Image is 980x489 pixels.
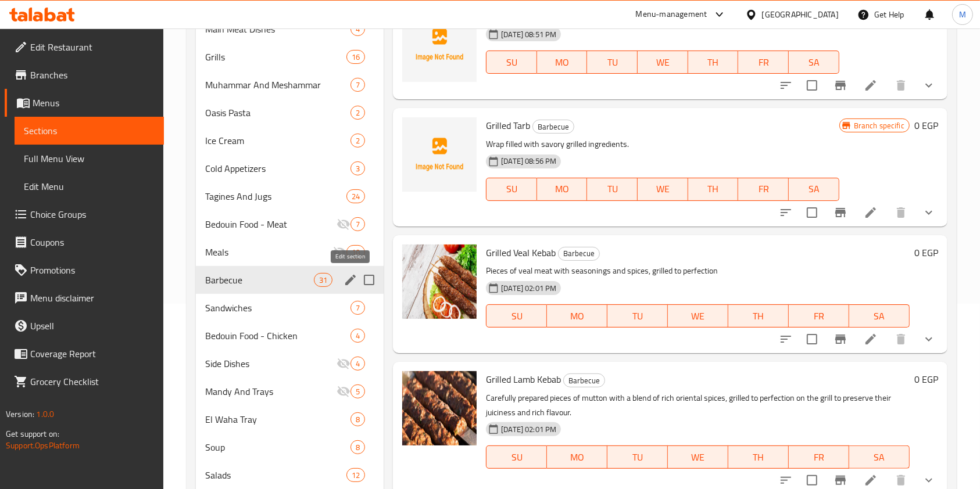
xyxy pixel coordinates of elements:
span: FR [743,181,784,197]
span: SA [793,54,835,71]
span: 7 [351,303,364,314]
span: [DATE] 08:51 PM [496,29,561,40]
div: Bedouin Food - Meat7 [196,210,384,238]
span: Select to update [800,73,824,98]
span: 3 [351,163,364,174]
span: Grills [205,50,346,64]
a: Branches [5,61,164,89]
button: TU [587,51,638,74]
div: Soup8 [196,433,384,461]
div: Grills16 [196,43,384,71]
button: SU [486,304,547,328]
img: Grilled Tarb [402,117,477,192]
div: Barbecue31edit [196,266,384,294]
img: Grilled Veal Kofta [402,8,477,82]
span: WE [673,308,724,325]
div: items [346,50,365,64]
span: 4 [351,330,364,341]
svg: Show Choices [922,206,936,220]
div: Soup [205,440,350,454]
span: MO [542,54,583,71]
span: Full Menu View [24,152,155,166]
a: Coverage Report [5,340,164,368]
span: Coupons [30,235,155,249]
span: 16 [347,52,364,63]
span: M [959,8,966,21]
span: Select to update [800,327,824,351]
span: Side Dishes [205,357,337,371]
button: delete [887,199,915,226]
span: TU [592,181,633,197]
div: Salads12 [196,461,384,489]
span: 8 [351,442,364,453]
button: SU [486,445,547,469]
svg: Inactive section [337,384,350,398]
button: SA [849,445,910,469]
span: Select to update [800,200,824,225]
div: items [314,273,332,287]
a: Menu disclaimer [5,284,164,312]
span: Menu disclaimer [30,291,155,305]
span: TU [592,54,633,71]
button: show more [915,71,943,99]
span: WE [673,449,724,466]
span: 7 [351,219,364,230]
button: SA [789,178,839,201]
div: items [350,134,365,148]
svg: Show Choices [922,473,936,487]
a: Edit Menu [15,172,164,200]
button: WE [638,178,688,201]
span: Oasis Pasta [205,106,350,120]
div: items [350,329,365,343]
button: TH [688,51,739,74]
button: FR [789,304,849,328]
div: items [350,384,365,398]
button: MO [547,445,607,469]
button: FR [738,51,789,74]
span: Bedouin Food - Chicken [205,329,350,343]
button: MO [537,51,588,74]
div: Sandwiches7 [196,294,384,322]
div: Menu-management [636,8,707,21]
span: MO [552,308,603,325]
span: [DATE] 02:01 PM [496,283,561,294]
span: MO [542,181,583,197]
span: TH [693,54,734,71]
span: Branches [30,68,155,82]
h6: 0 EGP [914,117,938,134]
span: TU [612,308,663,325]
button: MO [547,304,607,328]
span: Grocery Checklist [30,375,155,389]
a: Edit menu item [864,206,878,220]
span: El Waha Tray [205,412,350,426]
a: Coupons [5,228,164,256]
span: Barbecue [559,247,599,260]
div: Barbecue [558,247,600,261]
div: items [346,468,365,482]
h6: 0 EGP [914,245,938,261]
a: Menus [5,89,164,117]
button: MO [537,178,588,201]
span: Ice Cream [205,134,350,148]
div: Cold Appetizers3 [196,154,384,182]
button: Branch-specific-item [827,71,854,99]
div: Barbecue [563,373,605,387]
a: Edit menu item [864,473,878,487]
span: Upsell [30,319,155,333]
a: Choice Groups [5,200,164,228]
span: 8 [351,414,364,425]
button: sort-choices [772,325,800,353]
span: 24 [347,191,364,202]
span: Barbecue [205,273,314,287]
span: SU [491,54,532,71]
div: items [350,412,365,426]
button: WE [668,304,728,328]
span: Salads [205,468,346,482]
div: Bedouin Food - Chicken4 [196,322,384,350]
span: Bedouin Food - Meat [205,217,337,231]
div: items [350,78,365,92]
span: Version: [6,407,34,422]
